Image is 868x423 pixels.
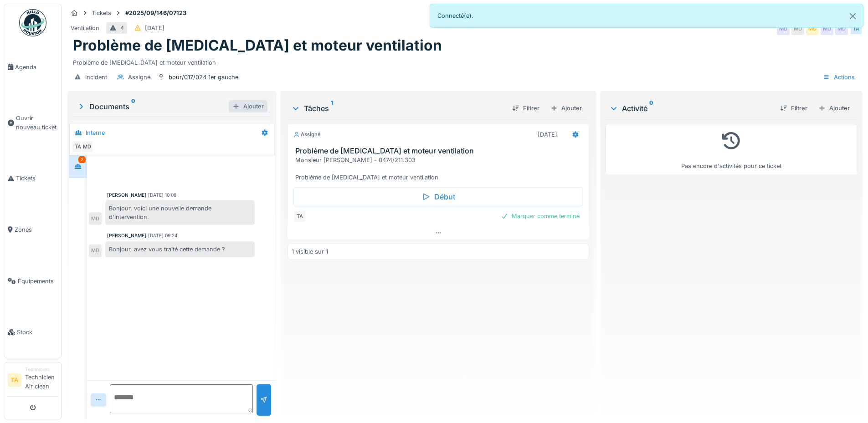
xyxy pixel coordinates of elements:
div: TA [293,210,306,223]
div: Bonjour, voici une nouvelle demande d'intervention. [105,200,255,225]
div: Monsieur [PERSON_NAME] - 0474/211.303 Problème de [MEDICAL_DATA] et moteur ventilation [295,156,585,182]
h1: Problème de [MEDICAL_DATA] et moteur ventilation [73,37,442,54]
sup: 1 [331,103,333,114]
span: Ouvrir nouveau ticket [16,114,58,131]
div: Assigné [293,131,321,138]
button: Close [842,4,863,28]
sup: 0 [649,103,653,114]
div: bour/017/024 1er gauche [169,73,238,82]
a: Zones [4,204,62,255]
div: Tâches [291,103,504,114]
div: Technicien [25,366,58,373]
div: MD [89,245,102,257]
a: Agenda [4,41,62,93]
div: Pas encore d'activités pour ce ticket [611,128,851,170]
div: 1 visible sur 1 [292,247,328,256]
div: Assigné [128,73,150,82]
div: Problème de [MEDICAL_DATA] et moteur ventilation [73,55,857,67]
div: [PERSON_NAME] [107,192,146,199]
div: MD [791,22,804,35]
img: Badge_color-CXgf-gQk.svg [19,9,46,36]
div: MD [81,140,93,153]
div: Actions [819,71,859,84]
span: Zones [15,225,58,234]
div: MD [89,212,102,225]
a: TA TechnicienTechnicien Air clean [8,366,58,397]
div: TA [850,22,863,35]
div: MD [806,22,819,35]
li: Technicien Air clean [25,366,58,394]
div: Ajouter [229,100,267,112]
div: Ventilation [71,24,99,32]
div: Tickets [92,9,111,17]
div: Incident [85,73,107,82]
div: Ajouter [547,102,586,114]
a: Tickets [4,153,62,204]
div: [PERSON_NAME] [107,232,146,239]
div: [DATE] [145,24,164,32]
a: Équipements [4,255,62,307]
span: Stock [17,328,58,336]
div: [DATE] [538,130,557,139]
div: Activité [609,103,773,114]
div: Filtrer [508,102,543,114]
div: MD [821,22,833,35]
div: Marquer comme terminé [497,210,583,222]
div: MD [835,22,848,35]
strong: #2025/09/146/07123 [122,9,190,17]
a: Ouvrir nouveau ticket [4,93,62,153]
a: Stock [4,306,62,358]
div: Interne [86,128,105,137]
span: Agenda [15,63,58,71]
div: 4 [120,24,124,32]
span: Équipements [18,277,58,285]
sup: 0 [131,101,135,112]
li: TA [8,373,21,387]
div: Début [293,187,583,206]
div: Bonjour, avez vous traité cette demande ? [105,241,255,257]
div: 2 [78,156,86,163]
div: Ajouter [815,102,853,114]
div: [DATE] 10:08 [148,192,176,199]
div: TA [72,140,84,153]
div: [DATE] 09:24 [148,232,178,239]
h3: Problème de [MEDICAL_DATA] et moteur ventilation [295,147,585,155]
span: Tickets [16,174,58,183]
div: Connecté(e). [430,4,864,28]
div: Filtrer [776,102,811,114]
div: Documents [77,101,229,112]
div: MD [777,22,790,35]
